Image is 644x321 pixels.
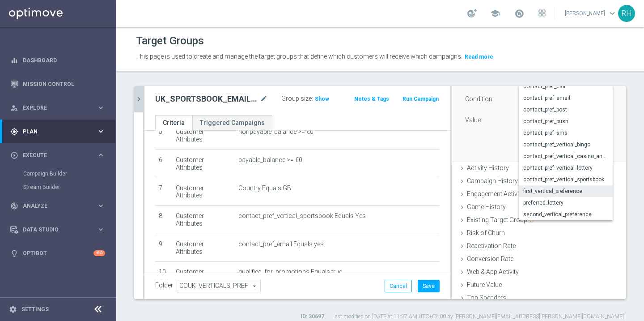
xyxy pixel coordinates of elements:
td: Customer Attributes [172,150,235,178]
button: equalizer Dashboard [10,57,106,64]
a: Triggered Campaigns [192,115,272,131]
td: 8 [155,206,172,234]
button: Cancel [385,280,412,292]
span: contact_pref_sms [523,129,608,137]
span: Data Studio [23,227,97,232]
a: Stream Builder [23,184,93,191]
span: contact_pref_vertical_sportsbook Equals Yes [238,212,366,220]
a: [PERSON_NAME]keyboard_arrow_down [564,7,618,20]
span: school [490,9,500,18]
span: Top Spenders [467,294,506,301]
span: Conversion Rate [467,255,513,262]
div: RH [618,5,635,22]
div: Dashboard [10,48,105,72]
label: ID: 30697 [301,313,324,321]
span: Show [315,96,329,102]
span: contact_pref_vertical_bingo [523,141,608,148]
i: keyboard_arrow_right [97,151,105,159]
button: gps_fixed Plan keyboard_arrow_right [10,128,106,135]
span: Future Value [467,281,502,288]
span: Analyze [23,203,97,209]
a: Optibot [23,241,93,265]
span: payable_balance >= €0 [238,156,302,164]
a: Criteria [155,115,192,131]
span: first_vertical_preference [523,188,608,195]
div: Data Studio [10,226,97,234]
i: keyboard_arrow_right [97,201,105,210]
button: Mission Control [10,81,106,88]
button: chevron_right [134,86,143,112]
h1: Target Groups [136,34,204,47]
td: Customer Attributes [172,178,235,206]
i: play_circle_outline [10,151,18,159]
label: : [312,95,313,103]
td: 10 [155,262,172,290]
span: contact_pref_vertical_casino_and_scratchcard [523,153,608,160]
div: Optibot [10,241,105,265]
span: contact_pref_email Equals yes [238,240,324,248]
i: lightbulb [10,249,18,257]
span: contact_pref_vertical_sportsbook [523,176,608,183]
span: contact_pref_vertical_lottery [523,164,608,171]
span: contact_pref_post [523,106,608,113]
td: 7 [155,178,172,206]
span: keyboard_arrow_down [607,9,617,18]
td: 5 [155,122,172,150]
span: Web & App Activity [467,268,519,275]
div: Mission Control [10,72,105,96]
div: Execute [10,151,97,159]
div: Plan [10,128,97,136]
span: Country Equals GB [238,184,291,192]
i: settings [9,305,17,313]
div: Explore [10,104,97,112]
td: Customer Attributes [172,206,235,234]
i: person_search [10,104,18,112]
a: Settings [21,307,49,312]
h2: UK_SPORTSBOOK_EMAIL | Reactivation [155,94,258,104]
span: Game History [467,203,506,210]
label: Folder [155,282,173,289]
label: Value [465,116,481,124]
button: track_changes Analyze keyboard_arrow_right [10,202,106,210]
button: person_search Explore keyboard_arrow_right [10,104,106,111]
button: lightbulb Optibot +10 [10,250,106,257]
button: Notes & Tags [353,94,390,104]
span: Plan [23,129,97,134]
label: Last modified on [DATE] at 11:37 AM UTC+02:00 by [PERSON_NAME][EMAIL_ADDRESS][PERSON_NAME][DOMAIN... [332,313,624,321]
span: contact_pref_call [523,83,608,90]
i: keyboard_arrow_right [97,225,105,234]
button: play_circle_outline Execute keyboard_arrow_right [10,152,106,159]
i: equalizer [10,56,18,64]
span: Explore [23,105,97,111]
span: second_vertical_preference [523,211,608,218]
lable: Condition [465,95,492,103]
button: Data Studio keyboard_arrow_right [10,226,106,233]
button: Run Campaign [402,94,440,104]
span: Engagement Activity [467,190,524,197]
span: contact_pref_email [523,94,608,102]
a: Dashboard [23,48,105,72]
span: Campaign History [467,177,518,184]
span: Reactivation Rate [467,242,516,249]
span: Execute [23,153,97,158]
td: Customer Attributes [172,122,235,150]
i: track_changes [10,202,18,210]
i: gps_fixed [10,128,18,136]
label: Group size [281,95,312,103]
td: 6 [155,150,172,178]
td: Customer Attributes [172,234,235,262]
i: mode_edit [260,94,268,104]
span: Activity History [467,164,509,171]
button: Read more [464,52,494,62]
a: Campaign Builder [23,170,93,177]
div: Analyze [10,202,97,210]
td: 9 [155,234,172,262]
div: Stream Builder [23,180,115,194]
i: chevron_right [135,95,143,103]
